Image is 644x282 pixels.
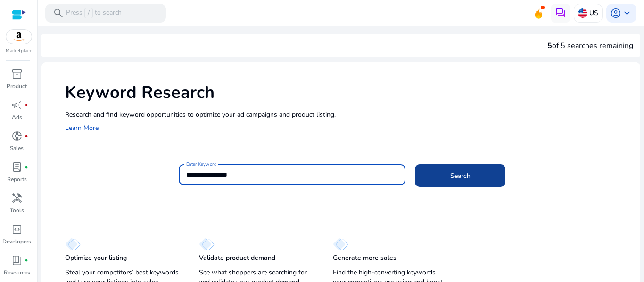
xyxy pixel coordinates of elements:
[25,165,28,169] span: fiber_manual_record
[65,82,631,103] h1: Keyword Research
[11,130,23,142] span: donut_small
[10,144,24,153] p: Sales
[4,268,30,277] p: Resources
[11,68,23,80] span: inventory_2
[84,8,93,18] span: /
[621,8,633,19] span: keyboard_arrow_down
[333,253,396,263] p: Generate more sales
[199,238,215,251] img: diamond.svg
[65,253,127,263] p: Optimize your listing
[25,103,28,107] span: fiber_manual_record
[25,258,28,262] span: fiber_manual_record
[6,30,32,44] img: amazon.svg
[610,8,621,19] span: account_circle
[11,224,23,235] span: code_blocks
[65,123,99,132] a: Learn More
[547,40,552,51] span: 5
[578,8,587,18] img: us.svg
[66,8,122,18] p: Press to search
[65,110,631,120] p: Research and find keyword opportunities to optimize your ad campaigns and product listing.
[11,193,23,204] span: handyman
[25,134,28,138] span: fiber_manual_record
[7,82,27,90] p: Product
[11,255,23,266] span: book_4
[11,161,23,173] span: lab_profile
[12,113,22,121] p: Ads
[7,175,27,184] p: Reports
[53,8,64,19] span: search
[10,206,24,215] p: Tools
[2,237,31,246] p: Developers
[199,253,275,263] p: Validate product demand
[6,48,32,55] p: Marketplace
[450,171,471,181] span: Search
[11,99,23,111] span: campaign
[547,40,633,51] div: of 5 searches remaining
[415,164,505,187] button: Search
[65,238,81,251] img: diamond.svg
[333,238,348,251] img: diamond.svg
[589,5,598,21] p: US
[186,161,216,168] mat-label: Enter Keyword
